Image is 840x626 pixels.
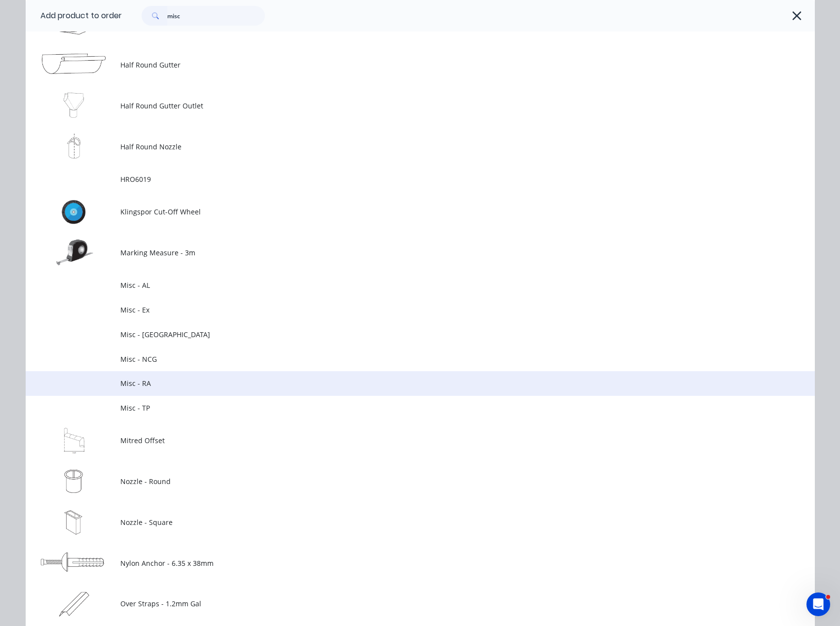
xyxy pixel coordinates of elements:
span: Half Round Gutter [120,60,676,70]
span: Nozzle - Round [120,476,676,487]
span: HRO6019 [120,174,676,184]
span: Misc - Ex [120,305,676,315]
span: Misc - TP [120,403,676,413]
span: Nylon Anchor - 6.35 x 38mm [120,558,676,568]
span: Half Round Nozzle [120,141,676,152]
span: Misc - AL [120,280,676,290]
span: Nozzle - Square [120,517,676,527]
span: Mitred Offset [120,435,676,446]
span: Over Straps - 1.2mm Gal [120,598,676,609]
span: Misc - [GEOGRAPHIC_DATA] [120,329,676,340]
span: Klingspor Cut-Off Wheel [120,207,676,217]
span: Marking Measure - 3m [120,247,676,258]
span: Misc - NCG [120,354,676,364]
span: Misc - RA [120,378,676,388]
input: Search... [167,6,265,26]
iframe: Intercom live chat [806,592,830,616]
span: Half Round Gutter Outlet [120,101,676,111]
